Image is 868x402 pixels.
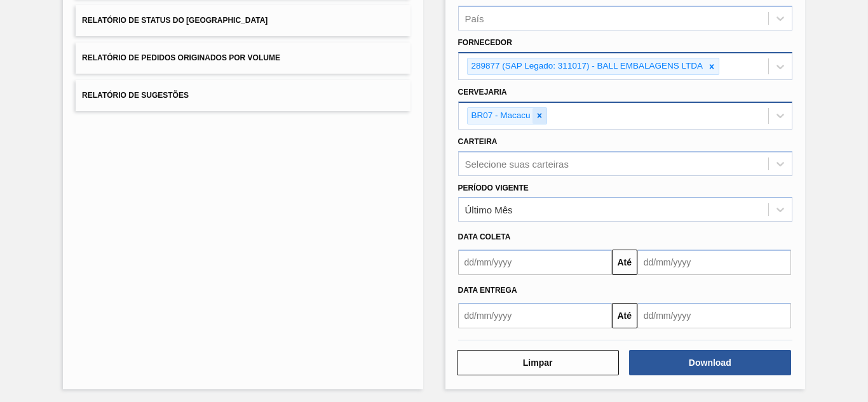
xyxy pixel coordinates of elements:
[468,108,532,124] div: BR07 - Macacu
[458,88,507,97] label: Cervejaria
[76,43,410,74] button: Relatório de Pedidos Originados por Volume
[458,232,511,241] span: Data coleta
[458,286,517,295] span: Data entrega
[468,58,705,74] div: 289877 (SAP Legado: 311017) - BALL EMBALAGENS LTDA
[82,91,189,100] span: Relatório de Sugestões
[82,16,268,25] span: Relatório de Status do [GEOGRAPHIC_DATA]
[465,13,484,24] div: País
[458,250,612,275] input: dd/mm/yyyy
[458,303,612,328] input: dd/mm/yyyy
[465,158,569,169] div: Selecione suas carteiras
[458,184,529,192] label: Período Vigente
[457,350,619,375] button: Limpar
[637,250,791,275] input: dd/mm/yyyy
[465,204,513,215] div: Último Mês
[82,53,280,62] span: Relatório de Pedidos Originados por Volume
[458,38,512,47] label: Fornecedor
[612,303,637,328] button: Até
[612,250,637,275] button: Até
[629,350,791,375] button: Download
[637,303,791,328] input: dd/mm/yyyy
[76,5,410,36] button: Relatório de Status do [GEOGRAPHIC_DATA]
[458,137,498,146] label: Carteira
[76,80,410,111] button: Relatório de Sugestões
